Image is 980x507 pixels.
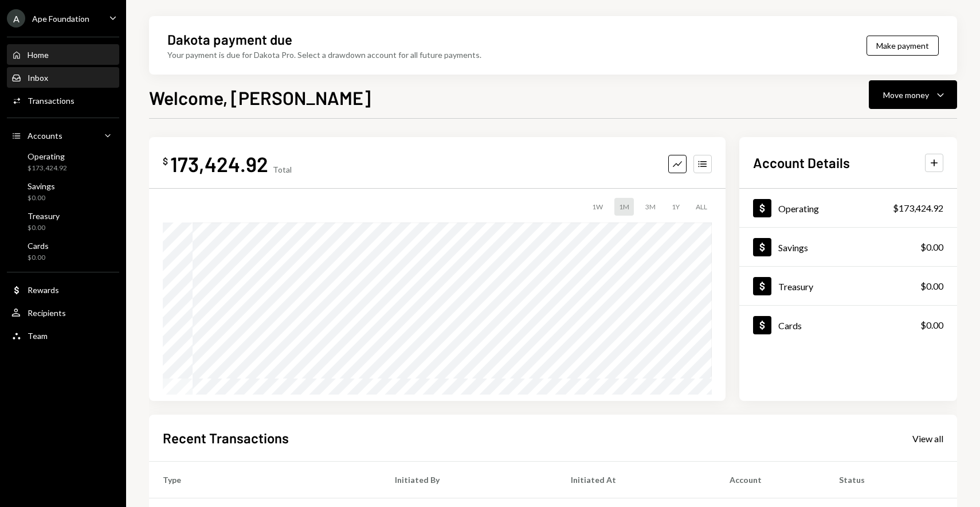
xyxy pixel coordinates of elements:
div: A [7,9,25,28]
div: Move money [883,89,929,101]
div: Cards [778,320,802,331]
th: Status [825,462,957,498]
button: Move money [869,80,957,109]
div: Cards [28,241,49,251]
div: Savings [28,181,55,191]
div: $0.00 [920,279,943,293]
a: Transactions [7,90,119,111]
a: Team [7,325,119,346]
a: Treasury$0.00 [7,208,119,235]
th: Initiated At [557,462,716,498]
a: Recipients [7,302,119,323]
div: $0.00 [28,253,49,263]
a: Accounts [7,125,119,146]
div: Ape Foundation [32,14,89,24]
div: Team [28,331,48,341]
div: Home [28,50,49,60]
div: 3M [641,198,660,216]
div: Accounts [28,131,62,141]
button: Make payment [867,36,939,56]
div: 1W [587,198,607,216]
div: $0.00 [920,318,943,332]
div: Inbox [28,73,48,83]
div: $173,424.92 [893,201,943,215]
div: Rewards [28,285,59,295]
div: 1Y [667,198,684,216]
div: Dakota payment due [167,30,292,49]
a: Rewards [7,279,119,300]
div: View all [912,433,943,444]
div: Savings [778,242,808,253]
a: Home [7,44,119,65]
a: Cards$0.00 [7,237,119,265]
h2: Recent Transactions [163,428,289,447]
div: 1M [614,198,634,216]
a: Savings$0.00 [7,178,119,205]
a: Treasury$0.00 [739,267,957,305]
div: ALL [691,198,712,216]
th: Initiated By [381,462,557,498]
div: Transactions [28,96,75,106]
th: Account [716,462,825,498]
div: Operating [778,203,819,214]
div: Your payment is due for Dakota Pro. Select a drawdown account for all future payments. [167,49,481,61]
div: Recipients [28,308,66,318]
h2: Account Details [753,153,850,172]
th: Type [149,462,381,498]
div: $0.00 [28,193,55,203]
div: 173,424.92 [170,151,268,177]
div: $0.00 [28,223,60,233]
a: View all [912,432,943,444]
h1: Welcome, [PERSON_NAME] [149,86,371,109]
a: Cards$0.00 [739,306,957,344]
div: $173,424.92 [28,163,67,173]
a: Savings$0.00 [739,228,957,266]
div: $ [163,155,168,167]
a: Inbox [7,67,119,88]
a: Operating$173,424.92 [7,148,119,175]
div: Total [273,165,292,174]
div: Treasury [778,281,813,292]
div: $0.00 [920,240,943,254]
div: Operating [28,151,67,161]
a: Operating$173,424.92 [739,189,957,227]
div: Treasury [28,211,60,221]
